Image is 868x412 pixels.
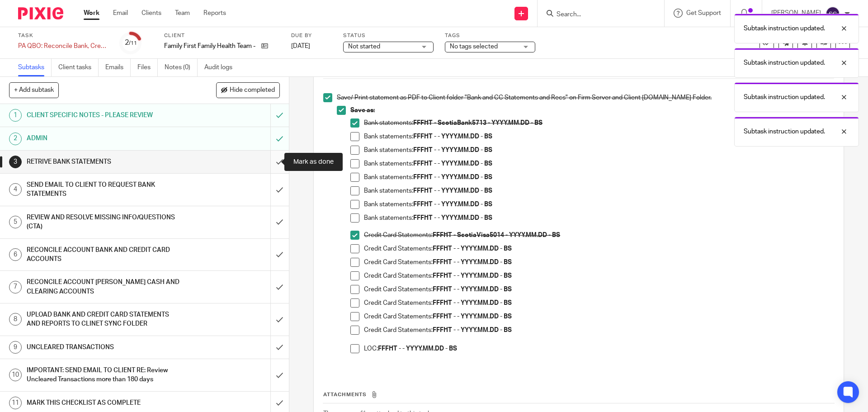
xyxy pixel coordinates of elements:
p: Bank statements: [364,213,834,223]
h1: CLIENT SPECIFIC NOTES - PLEASE REVIEW [27,109,183,122]
p: Bank statements: [364,200,834,209]
label: Client [164,32,280,39]
strong: FFFHT - - YYYY.MM.DD - BS [433,313,512,320]
img: svg%3E [826,6,840,21]
button: + Add subtask [9,82,59,98]
div: 11 [9,397,22,409]
a: Clients [142,9,161,18]
strong: FFFHT - - YYYY.MM.DD - BS [433,286,512,293]
p: Credit Card Statements: [364,285,834,294]
p: Bank statements: [364,118,834,128]
strong: FFFHT - - YYYY.MM.DD - BS [433,246,512,252]
p: LOC: [364,344,834,353]
strong: FFFHT - - YYYY.MM.DD - BS [413,133,492,140]
strong: Save as: [350,107,375,114]
h1: UNCLEARED TRANSACTIONS [27,341,183,354]
span: Hide completed [230,87,275,94]
a: Subtasks [18,59,52,76]
p: Bank statements: [364,159,834,168]
strong: FFFHT - - YYYY.MM.DD - BS [413,215,492,221]
strong: FFFHT - - YYYY.MM.DD - BS [413,147,492,153]
strong: FFFHT - - YYYY.MM.DD - BS [413,201,492,208]
label: Task [18,32,108,39]
div: 4 [9,183,22,196]
h1: SEND EMAIL TO CLIENT TO REQUEST BANK STATEMENTS [27,178,183,201]
p: Bank statements: [364,132,834,141]
p: Bank statements: [364,173,834,182]
a: Audit logs [204,59,239,76]
p: Credit Card Statements: [364,231,834,240]
div: 2 [125,38,137,48]
p: Bank statements: [364,146,834,155]
p: Credit Card Statements: [364,298,834,308]
a: Notes (0) [165,59,198,76]
p: Subtask instruction updated. [744,127,825,136]
strong: FFFHT - ScotiaBank5713 - YYYY.MM.DD - BS [413,120,542,126]
p: Save/ Print statement as PDF to Client folder "Bank and CC Statements and Recs" on Firm Server an... [337,93,834,102]
strong: FFFHT - - YYYY.MM.DD - BS [433,300,512,306]
div: 3 [9,156,22,168]
div: 7 [9,281,22,294]
p: Credit Card Statements: [364,271,834,280]
strong: FFFHT - - YYYY.MM.DD - BS [433,273,512,279]
a: Emails [105,59,131,76]
p: Bank statements: [364,186,834,195]
p: Subtask instruction updated. [744,93,825,102]
p: Credit Card Statements: [364,244,834,253]
span: [DATE] [291,43,310,49]
button: Hide completed [216,82,280,98]
strong: FFFHT - - YYYY.MM.DD - BS [413,188,492,194]
h1: RECONCILE ACCOUNT [PERSON_NAME] CASH AND CLEARING ACCOUNTS [27,275,183,298]
strong: FFFHT - - YYYY.MM.DD - BS [378,346,457,352]
div: 8 [9,313,22,326]
h1: ADMIN [27,132,183,145]
h1: RETRIVE BANK STATEMENTS [27,155,183,169]
strong: FFFHT - ScotiaVisa5014 - YYYY.MM.DD - BS [433,232,560,238]
a: Client tasks [58,59,99,76]
strong: FFFHT - - YYYY.MM.DD - BS [433,327,512,333]
p: Credit Card Statements: [364,326,834,335]
label: Status [343,32,434,39]
small: /11 [129,41,137,46]
div: 9 [9,341,22,354]
h1: UPLOAD BANK AND CREDIT CARD STATEMENTS AND REPORTS TO CLINET SYNC FOLDER [27,308,183,331]
div: 1 [9,109,22,122]
a: Reports [203,9,226,18]
div: 2 [9,133,22,145]
a: Files [137,59,158,76]
img: Pixie [18,7,63,19]
a: Email [113,9,128,18]
div: 5 [9,216,22,228]
p: Credit Card Statements: [364,312,834,321]
h1: RECONCILE ACCOUNT BANK AND CREDIT CARD ACCOUNTS [27,243,183,266]
p: Subtask instruction updated. [744,24,825,33]
h1: REVIEW AND RESOLVE MISSING INFO/QUESTIONS (CTA) [27,211,183,234]
div: PA QBO: Reconcile Bank, Credit Card and Clearing [18,42,108,51]
a: Work [84,9,99,18]
strong: FFFHT - - YYYY.MM.DD - BS [413,174,492,180]
label: Due by [291,32,332,39]
p: Family First Family Health Team - FHT [164,42,257,51]
p: Subtask instruction updated. [744,58,825,67]
p: Credit Card Statements: [364,258,834,267]
h1: MARK THIS CHECKLIST AS COMPLETE [27,396,183,410]
div: 10 [9,369,22,381]
strong: FFFHT - - YYYY.MM.DD - BS [413,161,492,167]
span: Not started [348,43,380,50]
span: Attachments [323,392,367,397]
strong: FFFHT - - YYYY.MM.DD - BS [433,259,512,265]
a: Team [175,9,190,18]
div: 6 [9,248,22,261]
h1: IMPORTANT: SEND EMAIL TO CLIENT RE: Review Uncleared Transactions more than 180 days [27,364,183,387]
